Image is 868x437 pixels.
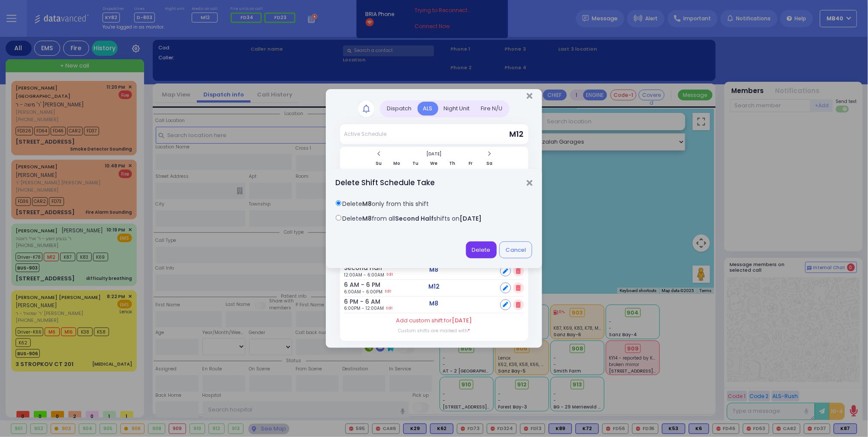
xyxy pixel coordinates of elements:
[466,241,497,258] button: Delete
[499,241,532,258] button: Cancel
[336,200,341,206] input: DeleteM8only from this shift
[395,214,434,223] span: Second Half
[343,214,482,223] label: Delete from all shifts on
[343,199,429,209] label: Delete only from this shift
[527,179,532,187] button: Close
[460,214,482,223] span: [DATE]
[363,199,372,208] span: M8
[336,177,435,188] h5: Delete Shift Schedule Take
[336,215,341,221] input: DeleteM8from allSecond Halfshifts on[DATE]
[363,214,372,223] span: M8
